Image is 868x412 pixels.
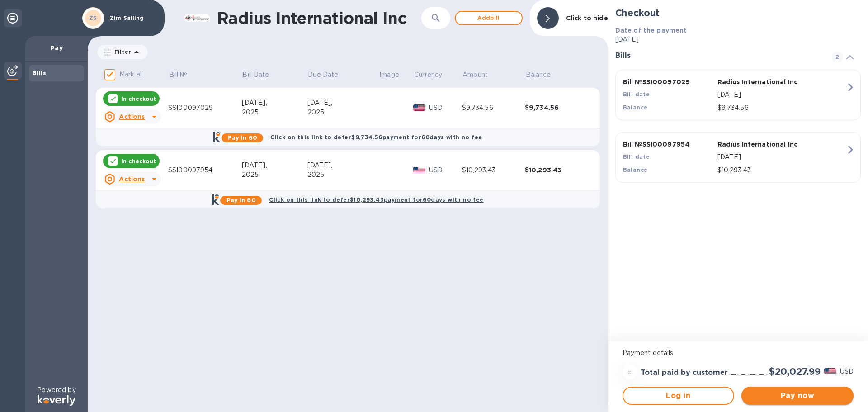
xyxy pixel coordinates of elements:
[228,134,257,141] b: Pay in 60
[217,9,421,28] h1: Radius International Inc
[525,166,588,175] div: $10,293.43
[525,103,588,112] div: $9,734.56
[462,70,488,80] p: Amount
[414,70,442,80] p: Currency
[749,390,846,401] span: Pay now
[379,70,399,80] p: Image
[462,166,525,175] div: $10,293.43
[641,369,728,377] h3: Total paid by customer
[463,13,514,24] span: Add bill
[242,170,307,180] div: 2025
[242,108,307,117] div: 2025
[741,387,854,405] button: Pay now
[242,70,281,80] span: Bill Date
[33,70,46,76] b: Bills
[623,91,650,98] b: Bill date
[615,27,687,34] b: Date of the payment
[623,153,650,160] b: Bill date
[121,157,156,165] p: In checkout
[121,95,156,103] p: In checkout
[413,167,425,173] img: USD
[615,132,861,183] button: Bill №SSI00097954Radius International IncBill date[DATE]Balance$10,293.43
[119,175,145,183] u: Actions
[462,70,500,80] span: Amount
[119,70,143,79] p: Mark all
[37,385,75,395] p: Powered by
[269,196,483,203] b: Click on this link to defer $10,293.43 payment for 60 days with no fee
[242,70,269,80] p: Bill Date
[307,161,379,170] div: [DATE],
[308,70,338,80] p: Due Date
[169,70,188,80] p: Bill №
[566,14,608,22] b: Click to hide
[615,35,861,44] p: [DATE]
[110,15,155,21] p: Zim Sailing
[717,90,846,99] p: [DATE]
[462,103,525,113] div: $9,734.56
[429,166,462,175] p: USD
[429,103,462,113] p: USD
[413,104,425,111] img: USD
[769,366,821,377] h2: $20,027.99
[33,43,80,52] p: Pay
[168,166,242,175] div: SSI00097954
[89,14,97,21] b: ZS
[526,70,563,80] span: Balance
[119,113,145,120] u: Actions
[717,77,808,86] p: Radius International Inc
[526,70,551,80] p: Balance
[717,166,846,175] p: $10,293.43
[111,48,131,56] p: Filter
[308,70,350,80] span: Due Date
[824,368,836,374] img: USD
[623,104,648,111] b: Balance
[615,70,861,120] button: Bill №SSI00097029Radius International IncBill date[DATE]Balance$9,734.56
[840,367,854,376] p: USD
[38,395,75,406] img: Logo
[623,387,735,405] button: Log in
[623,365,637,379] div: =
[242,98,307,108] div: [DATE],
[623,77,714,86] p: Bill № SSI00097029
[623,166,648,173] b: Balance
[242,161,307,170] div: [DATE],
[169,70,199,80] span: Bill №
[455,11,523,25] button: Addbill
[717,152,846,162] p: [DATE]
[631,390,726,401] span: Log in
[226,197,256,204] b: Pay in 60
[717,103,846,113] p: $9,734.56
[717,140,808,149] p: Radius International Inc
[615,7,861,19] h2: Checkout
[307,98,379,108] div: [DATE],
[615,52,821,60] h3: Bills
[623,140,714,149] p: Bill № SSI00097954
[168,103,242,113] div: SSI00097029
[270,134,482,141] b: Click on this link to defer $9,734.56 payment for 60 days with no fee
[832,52,843,62] span: 2
[623,348,854,358] p: Payment details
[307,170,379,180] div: 2025
[307,108,379,117] div: 2025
